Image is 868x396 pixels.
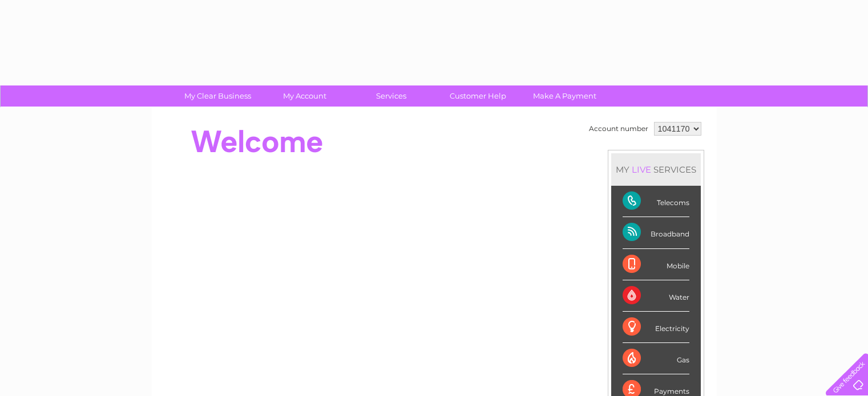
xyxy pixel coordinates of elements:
div: LIVE [629,164,653,175]
a: Customer Help [431,85,525,107]
div: Telecoms [623,186,689,217]
div: Electricity [623,312,689,343]
div: Water [623,280,689,312]
div: Mobile [623,249,689,280]
div: Gas [623,343,689,374]
a: My Clear Business [171,85,265,107]
a: Make A Payment [518,85,612,107]
td: Account number [586,119,651,138]
a: Services [344,85,438,107]
div: MY SERVICES [611,153,701,186]
div: Broadband [623,217,689,248]
a: My Account [257,85,352,107]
